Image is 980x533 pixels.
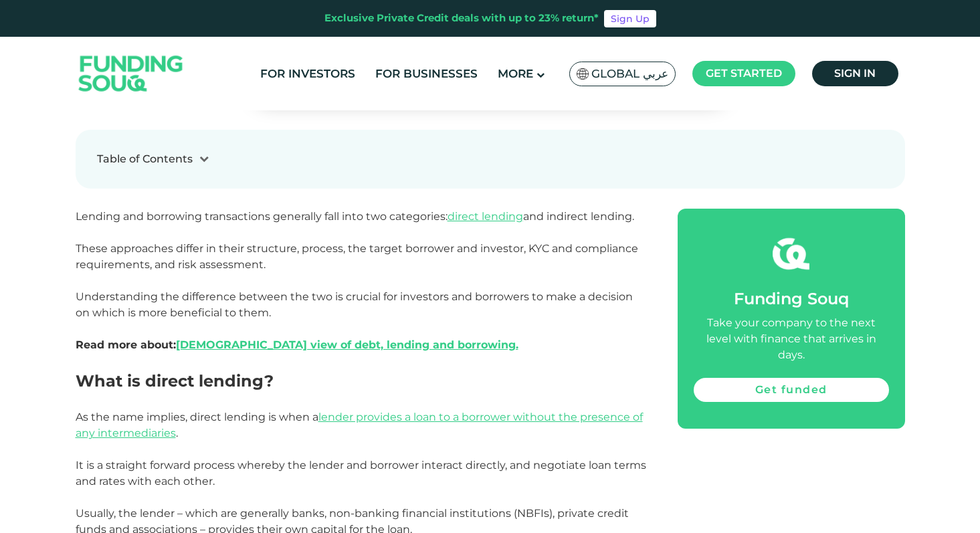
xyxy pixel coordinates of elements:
[372,63,481,85] a: For Businesses
[706,67,782,80] span: Get started
[694,378,889,402] a: Get funded
[812,61,898,86] a: Sign in
[834,67,876,80] span: Sign in
[97,151,193,167] div: Table of Contents
[498,67,533,80] span: More
[176,338,518,351] a: [DEMOGRAPHIC_DATA] view of debt, lending and borrowing.
[577,68,589,80] img: SA Flag
[694,315,889,363] div: Take your company to the next level with finance that arrives in days.
[76,242,638,271] span: These approaches differ in their structure, process, the target borrower and investor, KYC and co...
[773,235,809,272] img: fsicon
[76,371,274,391] span: What is direct lending?
[324,11,599,26] div: Exclusive Private Credit deals with up to 23% return*
[76,290,633,351] span: Understanding the difference between the two is crucial for investors and borrowers to make a dec...
[604,10,656,27] a: Sign Up
[448,210,523,223] a: direct lending
[257,63,359,85] a: For Investors
[591,66,668,82] span: Global عربي
[76,338,518,351] strong: Read more about:
[76,411,643,439] a: lender provides a loan to a borrower without the presence of any intermediaries
[76,210,634,223] span: Lending and borrowing transactions generally fall into two categories: and indirect lending.
[66,40,197,108] img: Logo
[76,411,643,439] span: As the name implies, direct lending is when a .
[734,289,849,308] span: Funding Souq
